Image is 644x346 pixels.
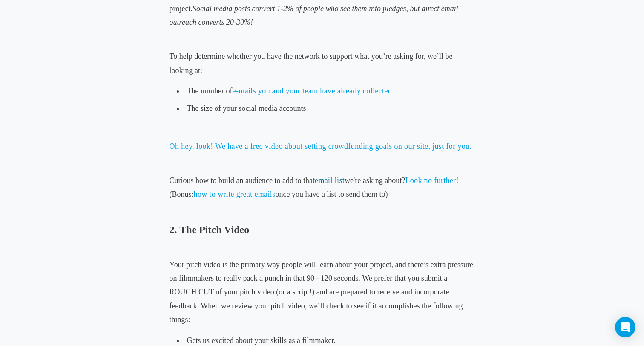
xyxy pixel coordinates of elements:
[187,336,336,345] span: Gets us excited about your skills as a filmmaker.
[170,52,453,74] span: To help determine whether you have the network to support what you’re asking for, we’ll be lookin...
[187,104,306,113] span: The size of your social media accounts
[170,224,250,235] b: 2. The Pitch Video
[315,176,345,185] a: email list
[194,190,276,198] a: how to write great emails
[405,176,459,185] a: Look no further!
[233,87,392,95] a: e-mails you and your team have already collected
[170,4,458,26] em: Social media posts convert 1-2% of people who see them into pledges, but direct email outreach co...
[170,260,473,324] span: Your pitch video is the primary way people will learn about your project, and there’s extra press...
[170,174,475,201] p: Curious how to build an audience to add to that we're asking about? (Bonus: once you have a list ...
[170,142,472,151] a: Oh hey, look! We have a free video about setting crowdfunding goals on our site, just for you.
[187,87,392,95] span: The number of
[615,317,635,337] div: Open Intercom Messenger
